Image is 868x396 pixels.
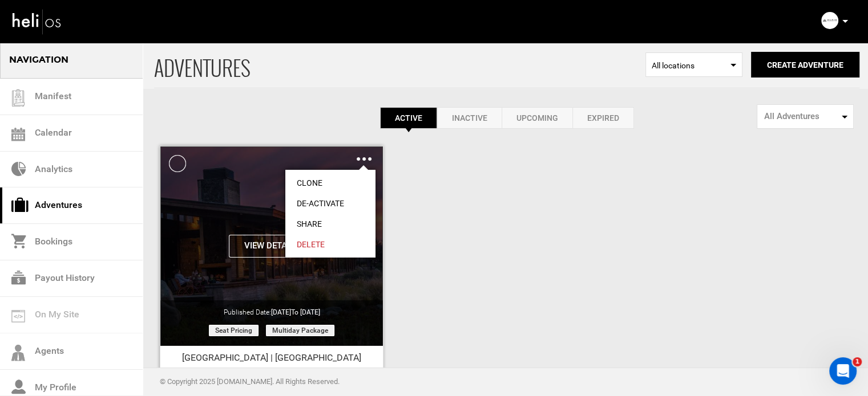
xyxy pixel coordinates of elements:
[853,357,862,366] span: 1
[437,107,502,129] a: Inactive
[154,42,645,88] span: ADVENTURES
[764,111,839,123] span: All Adventures
[380,107,437,129] a: Active
[160,300,383,317] div: Published Date:
[821,12,838,29] img: 6b08e2450a4afcbe7eda13127e02f4a7.png
[266,325,334,336] span: Multiday package
[11,6,63,36] img: heli-logo
[357,157,372,161] img: images
[751,52,859,77] button: Create Adventure
[11,345,25,361] img: agents-icon.svg
[11,310,25,322] img: on_my_site.svg
[209,325,259,336] span: Seat Pricing
[10,89,27,107] img: guest-list.svg
[285,173,376,193] a: Clone
[271,308,320,316] span: [DATE]
[285,193,376,214] a: De-Activate
[829,357,857,385] iframe: Intercom live chat
[652,60,736,71] span: All locations
[285,234,376,255] a: Delete
[229,235,314,258] button: View Details
[572,107,634,129] a: Expired
[11,128,25,141] img: calendar.svg
[502,107,572,129] a: Upcoming
[645,52,742,77] span: Select box activate
[160,352,383,369] div: [GEOGRAPHIC_DATA] | [GEOGRAPHIC_DATA]
[757,104,854,129] button: All Adventures
[291,308,320,316] span: to [DATE]
[285,214,376,234] a: Share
